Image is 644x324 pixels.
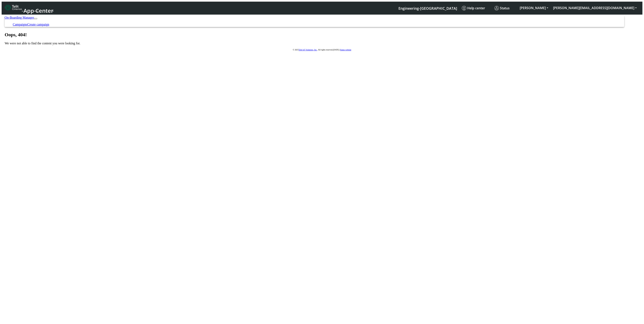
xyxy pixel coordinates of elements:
img: logo-telit-cinterion-gw-new.png [5,4,22,11]
span: Status [494,6,510,10]
span: Help center [462,6,485,10]
img: status.svg [494,6,499,10]
a: Help center [460,4,493,12]
a: App Center [5,3,53,13]
a: Your current platform instance [398,4,457,12]
button: [PERSON_NAME] [517,4,551,12]
img: knowledge.svg [462,6,466,10]
span: App Center [23,7,53,14]
a: Status [493,4,517,12]
span: Engineering-[GEOGRAPHIC_DATA] [398,6,457,11]
button: [PERSON_NAME][EMAIL_ADDRESS][DOMAIN_NAME] [551,4,639,12]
